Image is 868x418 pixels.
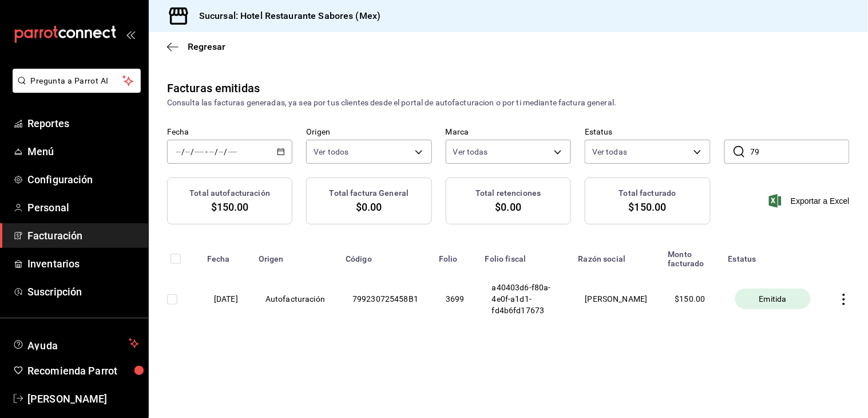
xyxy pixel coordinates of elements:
h3: Total autofacturación [189,187,270,199]
span: / [181,147,185,156]
input: ---- [194,147,204,156]
span: Regresar [188,41,225,52]
a: Pregunta a Parrot AI [8,83,141,95]
h3: Total retenciones [475,187,541,199]
th: Origen [252,243,339,268]
input: -- [185,147,191,156]
th: Estatus [722,243,825,268]
label: Origen [306,128,431,136]
input: -- [209,147,215,156]
label: Estatus [585,128,710,136]
span: $150.00 [211,199,249,215]
span: Emitida [755,293,791,305]
div: Facturas emitidas [167,80,260,97]
button: open_drawer_menu [126,30,135,39]
span: Reportes [27,116,139,131]
input: ---- [228,147,238,156]
span: [PERSON_NAME] [27,391,139,407]
span: Pregunta a Parrot AI [31,75,123,87]
input: -- [219,147,224,156]
th: $ 150.00 [661,268,722,330]
th: Folio fiscal [478,243,572,268]
th: Fecha [200,243,252,268]
h3: Total facturado [619,187,676,199]
th: 3699 [432,268,478,330]
button: Regresar [167,41,225,52]
th: [PERSON_NAME] [572,268,661,330]
span: $0.00 [496,199,522,215]
span: Inventarios [27,256,139,271]
th: a40403d6-f80a-4e0f-a1d1-fd4b6fd17673 [478,268,572,330]
th: Folio [432,243,478,268]
span: / [224,147,228,156]
span: Menú [27,144,139,159]
div: Consulta las facturas generadas, ya sea por tus clientes desde el portal de autofacturacion o por... [167,97,850,109]
span: Configuración [27,172,139,187]
th: Monto facturado [661,243,722,268]
span: Ver todas [592,146,627,157]
span: - [205,147,208,156]
span: Personal [27,200,139,215]
th: Código [339,243,432,268]
button: Pregunta a Parrot AI [13,69,141,93]
input: -- [176,147,181,156]
span: / [191,147,194,156]
th: Razón social [572,243,661,268]
h3: Sucursal: Hotel Restaurante Sabores (Mex) [190,9,381,23]
span: Ver todas [453,146,488,157]
span: / [215,147,218,156]
span: Recomienda Parrot [27,363,139,378]
th: 799230725458B1 [339,268,432,330]
span: $0.00 [356,199,382,215]
button: Exportar a Excel [771,194,850,208]
label: Fecha [167,128,292,136]
h3: Total factura General [330,187,409,199]
span: $150.00 [629,199,667,215]
span: Ver todos [314,146,348,157]
input: Buscar por código [751,140,850,163]
label: Marca [446,128,571,136]
span: Suscripción [27,284,139,299]
span: Ayuda [27,337,124,350]
th: [DATE] [200,268,252,330]
span: Facturación [27,228,139,243]
th: Autofacturación [252,268,339,330]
